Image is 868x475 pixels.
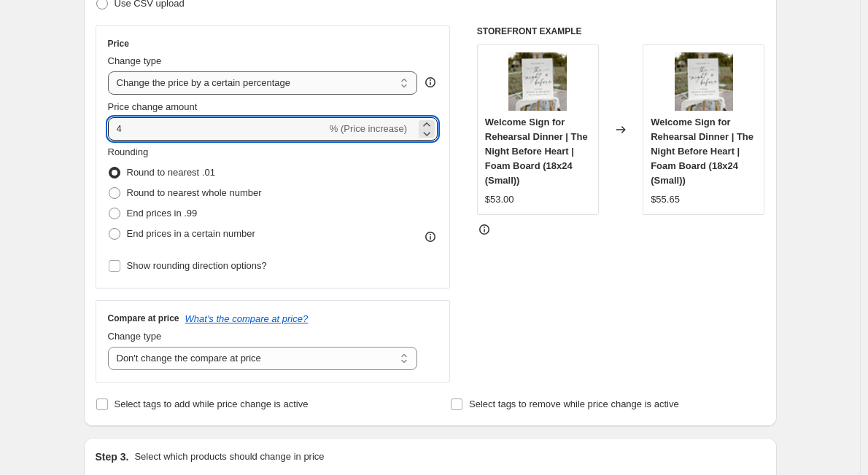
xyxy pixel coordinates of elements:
div: help [423,75,438,90]
span: End prices in a certain number [127,228,255,239]
button: What's the compare at price? [185,313,309,324]
span: Round to nearest .01 [127,167,215,178]
span: Change type [108,331,162,342]
div: $53.00 [485,192,514,207]
p: Select which products should change in price [134,450,324,464]
span: % (Price increase) [330,123,407,134]
img: the-night-before-sign-rehearsal-dinner-1_80x.jpg [508,52,567,111]
span: Select tags to add while price change is active [115,399,309,409]
span: Change type [108,55,162,66]
div: $55.65 [651,192,680,207]
span: Price change amount [108,101,198,112]
h6: STOREFRONT EXAMPLE [477,25,765,37]
span: Welcome Sign for Rehearsal Dinner | The Night Before Heart | Foam Board (18x24 (Small)) [651,117,753,186]
span: Show rounding direction options? [127,260,267,271]
span: End prices in .99 [127,208,198,219]
span: Select tags to remove while price change is active [469,399,679,409]
h3: Price [108,38,129,50]
span: Welcome Sign for Rehearsal Dinner | The Night Before Heart | Foam Board (18x24 (Small)) [485,117,588,186]
span: Rounding [108,146,149,157]
input: -15 [108,117,327,141]
img: the-night-before-sign-rehearsal-dinner-1_80x.jpg [675,52,733,111]
h3: Compare at price [108,313,179,324]
h2: Step 3. [96,450,129,464]
span: Round to nearest whole number [127,187,262,198]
